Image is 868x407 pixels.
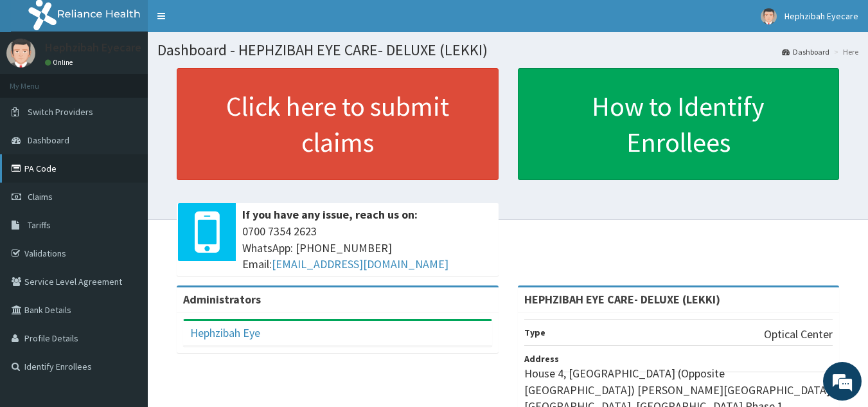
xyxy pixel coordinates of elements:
[190,325,260,340] a: Hephzibah Eye
[761,8,777,24] img: User Image
[784,10,858,22] span: Hephzibah Eyecare
[272,257,448,271] a: [EMAIL_ADDRESS][DOMAIN_NAME]
[45,42,141,53] p: Hephzibah Eyecare
[28,134,69,146] span: Dashboard
[157,42,858,59] h1: Dashboard - HEPHZIBAH EYE CARE- DELUXE (LEKKI)
[242,223,492,273] span: 0700 7354 2623 WhatsApp: [PHONE_NUMBER] Email:
[28,106,93,118] span: Switch Providers
[28,191,53,203] span: Claims
[518,68,840,180] a: How to Identify Enrollees
[524,292,720,307] strong: HEPHZIBAH EYE CARE- DELUXE (LEKKI)
[524,353,559,365] b: Address
[242,207,418,222] b: If you have any issue, reach us on:
[183,292,261,307] b: Administrators
[45,58,76,67] a: Online
[524,327,545,338] b: Type
[764,326,833,343] p: Optical Center
[177,68,499,180] a: Click here to submit claims
[831,46,858,57] li: Here
[6,39,35,68] img: User Image
[28,219,51,231] span: Tariffs
[782,46,829,57] a: Dashboard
